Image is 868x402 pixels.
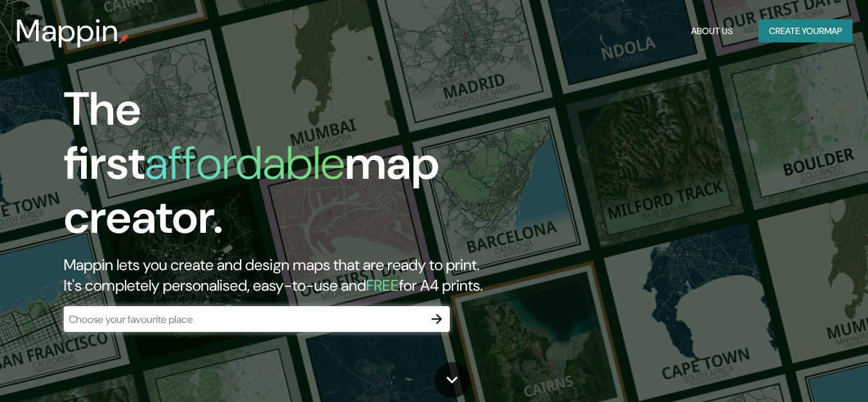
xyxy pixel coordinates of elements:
[759,19,853,43] button: Create yourmap
[64,82,498,255] h1: The first map creator.
[366,275,399,295] h5: FREE
[64,255,498,296] h2: Mappin lets you create and design maps that are ready to print. It's completely personalised, eas...
[119,33,129,44] img: mappin-pin
[64,312,424,327] input: Choose your favourite place
[15,13,119,49] h3: Mappin
[145,133,345,193] h1: affordable
[686,19,738,43] button: About Us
